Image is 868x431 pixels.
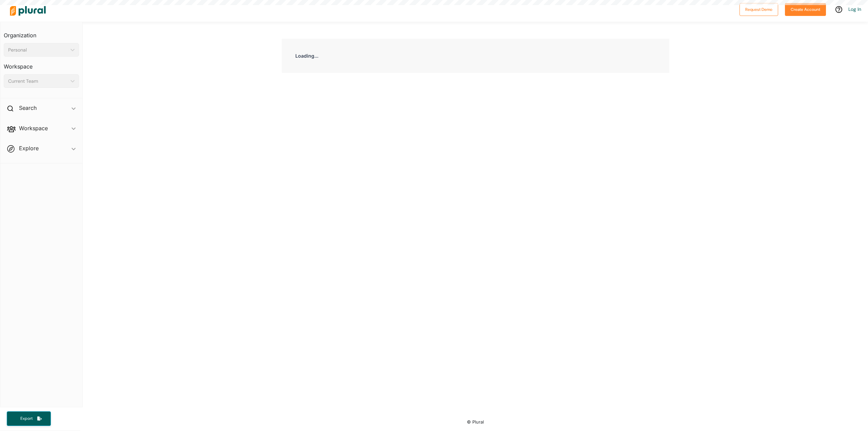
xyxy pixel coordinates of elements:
[848,6,861,12] a: Log In
[8,78,68,85] div: Current Team
[19,104,37,112] h2: Search
[739,3,778,16] button: Request Demo
[7,411,51,426] button: Export
[785,3,826,16] button: Create Account
[785,5,826,13] a: Create Account
[282,39,669,73] div: Loading...
[8,46,68,54] div: Personal
[4,57,79,72] h3: Workspace
[739,5,778,13] a: Request Demo
[467,419,484,425] small: © Plural
[16,416,37,422] span: Export
[4,25,79,40] h3: Organization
